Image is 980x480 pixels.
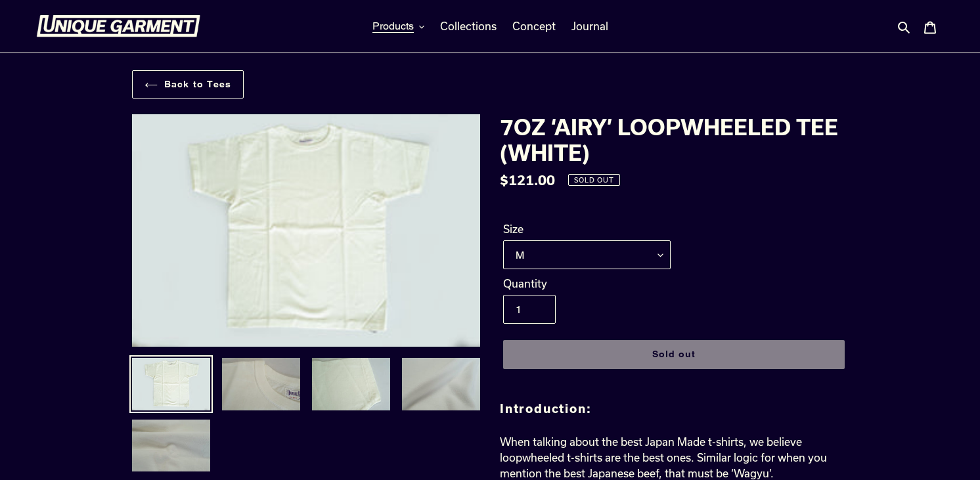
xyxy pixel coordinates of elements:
[131,418,212,473] img: Load image into Gallery viewer, 7OZ ‘AIRY’ LOOPWHEELED TEE (WHITE)
[500,172,555,188] span: $121.00
[500,435,827,479] span: When talking about the best Japan Made t-shirts, we believe loopwheeled t-shirts are the best one...
[434,16,503,36] a: Collections
[221,357,301,412] img: Load image into Gallery viewer, 7OZ ‘AIRY’ LOOPWHEELED TEE (WHITE)
[131,357,212,412] img: Load image into Gallery viewer, 7OZ ‘AIRY’ LOOPWHEELED TEE (WHITE)
[500,402,848,416] h2: Introduction:
[503,221,671,237] label: Size
[565,16,615,36] a: Journal
[440,20,497,33] span: Collections
[506,16,562,36] a: Concept
[311,357,391,412] img: Load image into Gallery viewer, 7OZ ‘AIRY’ LOOPWHEELED TEE (WHITE)
[571,20,608,33] span: Journal
[372,20,414,33] span: Products
[512,20,556,33] span: Concept
[652,349,696,359] span: Sold out
[574,177,614,183] span: Sold out
[500,114,848,165] h1: 7OZ ‘AIRY’ LOOPWHEELED TEE (WHITE)
[132,70,244,98] a: Back to Tees
[503,340,845,369] button: Sold out
[401,357,481,412] img: Load image into Gallery viewer, 7OZ ‘AIRY’ LOOPWHEELED TEE (WHITE)
[132,114,480,346] img: 7OZ ‘AIRY’ LOOPWHEELED TEE (WHITE)
[503,276,671,292] label: Quantity
[36,15,200,37] img: Unique Garment
[366,16,431,36] button: Products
